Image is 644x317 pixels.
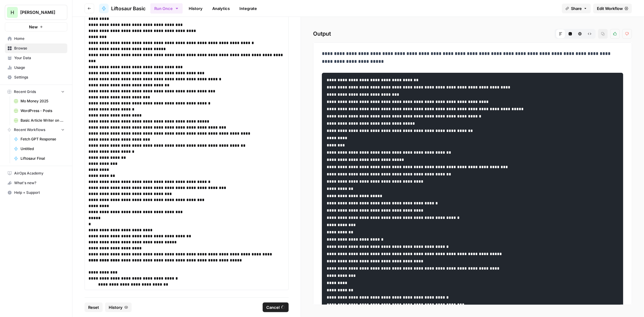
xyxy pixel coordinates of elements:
button: Recent Workflows [5,125,67,134]
a: Liftosaur Basic [99,4,146,13]
span: Recent Grids [14,89,36,94]
a: History [185,4,206,13]
span: Untitled [21,146,65,152]
a: Analytics [209,4,233,13]
span: Reset [88,304,99,310]
button: Cancel [263,303,289,312]
span: Home [14,36,65,41]
span: Liftosaur Basic [111,5,146,12]
a: Fetch GPT Response [11,134,67,144]
span: Share [571,5,582,11]
a: AirOps Academy [5,168,67,178]
span: [PERSON_NAME] [20,9,57,15]
span: Basic Article Writer on URL [DATE] Grid [21,118,65,123]
span: Edit Workflow [597,5,623,11]
span: H [11,9,14,16]
span: Help + Support [14,190,65,195]
span: History [109,304,123,310]
a: Settings [5,72,67,82]
button: Recent Grids [5,87,67,96]
span: Mo Money 2025 [21,98,65,104]
a: Usage [5,63,67,72]
span: Liftosaur Final [21,156,65,161]
button: Workspace: Hasbrook [5,5,67,20]
span: WordPress - Posts [21,108,65,114]
a: Untitled [11,144,67,154]
h2: Output [313,29,632,39]
button: Share [562,4,591,13]
button: Reset [85,303,103,312]
a: Basic Article Writer on URL [DATE] Grid [11,116,67,125]
span: AirOps Academy [14,171,65,176]
span: Settings [14,75,65,80]
a: Integrate [236,4,261,13]
span: New [29,24,38,30]
span: Fetch GPT Response [21,136,65,142]
span: Recent Workflows [14,127,45,133]
span: Usage [14,65,65,70]
span: Cancel [266,304,280,310]
span: Your Data [14,55,65,61]
button: Help + Support [5,188,67,197]
button: History [105,303,132,312]
a: Your Data [5,53,67,63]
span: Browse [14,46,65,51]
div: What's new? [5,178,67,187]
a: Edit Workflow [593,4,632,13]
a: Browse [5,43,67,53]
a: Mo Money 2025 [11,96,67,106]
a: Liftosaur Final [11,154,67,163]
button: Run Once [150,3,183,14]
button: New [5,22,67,31]
a: WordPress - Posts [11,106,67,116]
button: What's new? [5,178,67,188]
a: Home [5,34,67,43]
